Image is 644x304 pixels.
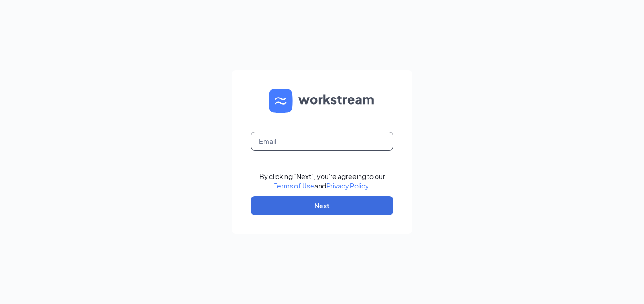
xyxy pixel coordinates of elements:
[251,196,393,215] button: Next
[251,132,393,151] input: Email
[259,171,385,190] div: By clicking "Next", you're agreeing to our and .
[269,89,375,113] img: WS logo and Workstream text
[274,181,314,190] a: Terms of Use
[326,181,368,190] a: Privacy Policy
